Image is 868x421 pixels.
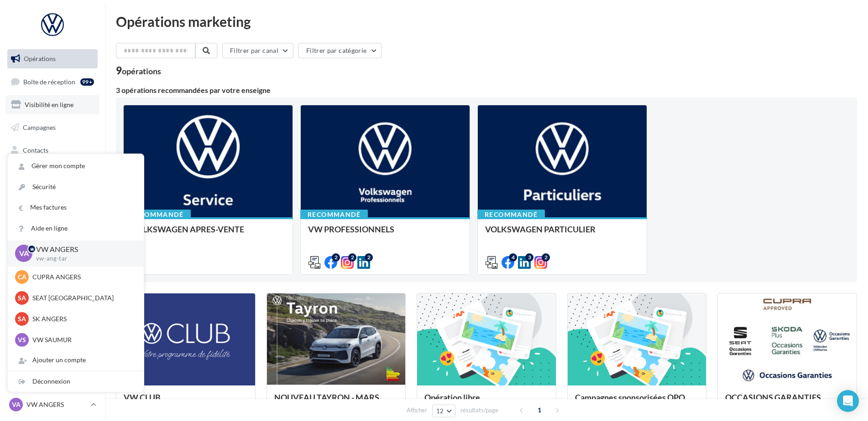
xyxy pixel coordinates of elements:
span: Boîte de réception [23,77,75,85]
div: 3 opérations recommandées par votre enseigne [116,87,857,94]
button: 12 [432,405,455,417]
span: Contacts [23,146,48,154]
span: Opérations [24,55,56,62]
button: Filtrer par catégorie [298,43,382,58]
div: Ajouter un compte [8,350,144,370]
span: CA [18,272,26,282]
span: Afficher [407,406,427,415]
span: VOLKSWAGEN APRES-VENTE [131,224,244,234]
p: SEAT [GEOGRAPHIC_DATA] [32,293,133,303]
span: VS [18,335,26,344]
span: OCCASIONS GARANTIES [725,392,821,402]
span: Visibilité en ligne [25,101,73,108]
button: Filtrer par canal [222,43,293,58]
a: Sécurité [8,177,144,197]
a: Campagnes [5,118,99,137]
a: Boîte de réception99+ [5,72,99,92]
span: Campagnes sponsorisées OPO [575,392,685,402]
span: Opération libre [424,392,480,402]
div: Déconnexion [8,371,144,392]
span: 12 [436,407,444,415]
div: 9 [116,66,161,76]
div: Open Intercom Messenger [837,390,859,412]
div: Recommandé [477,210,545,220]
span: SA [18,293,26,303]
div: 99+ [80,78,94,86]
div: 2 [365,253,373,262]
a: PLV et print personnalisable [5,209,99,236]
span: SA [18,314,26,323]
div: Recommandé [300,210,368,220]
span: VW PROFESSIONNELS [308,224,394,234]
a: Contacts [5,141,99,160]
a: Médiathèque [5,163,99,182]
a: Visibilité en ligne [5,95,99,114]
p: VW SAUMUR [32,335,133,344]
p: SK ANGERS [32,314,133,323]
span: 1 [532,403,547,417]
p: CUPRA ANGERS [32,272,133,282]
a: Campagnes DataOnDemand [5,239,99,266]
div: 4 [509,253,517,262]
div: Opérations marketing [116,15,857,28]
a: Aide en ligne [8,218,144,239]
div: Recommandé [123,210,191,220]
div: opérations [122,67,161,75]
span: VA [19,248,29,259]
a: Mes factures [8,197,144,218]
p: VW ANGERS [26,400,87,409]
p: VW ANGERS [36,244,129,255]
a: Gérer mon compte [8,156,144,176]
div: 2 [542,253,550,262]
div: 3 [525,253,533,262]
a: VA VW ANGERS [7,396,98,413]
span: résultats/page [460,406,498,415]
span: VA [12,400,21,409]
span: VOLKSWAGEN PARTICULIER [485,224,596,234]
span: Campagnes [23,123,56,131]
div: 2 [348,253,356,262]
a: Opérations [5,49,99,68]
a: Calendrier [5,186,99,205]
div: 2 [332,253,340,262]
span: VW CLUB [124,392,161,402]
p: vw-ang-tar [36,255,129,263]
